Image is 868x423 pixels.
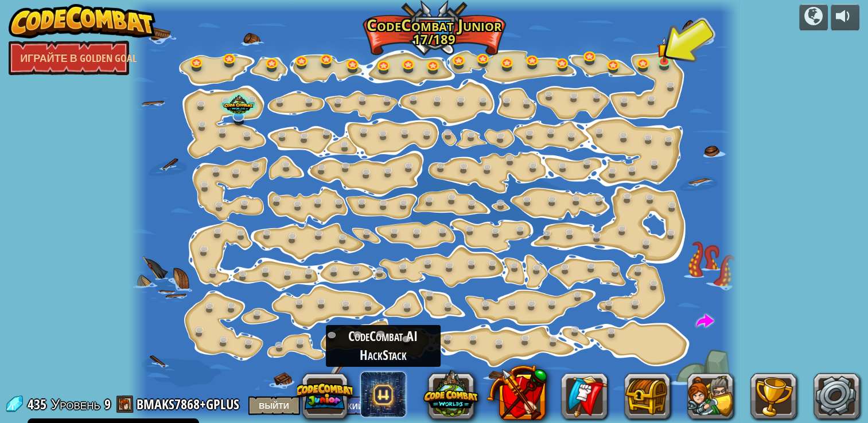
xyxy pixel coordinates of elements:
[326,325,441,367] div: CodeCombat AI HackStack
[657,37,672,62] img: level-banner-started.png
[831,4,859,31] button: Регулировать громкость
[137,395,243,413] a: BMAKS7868+GPLUS
[9,4,155,38] img: CodeCombat - Learn how to code by playing a game
[51,395,100,414] span: Уровень
[248,396,300,415] button: Выйти
[799,4,828,31] button: Кампании
[104,395,111,413] span: 9
[28,395,50,413] span: 435
[9,41,129,75] a: Играйте в Golden Goal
